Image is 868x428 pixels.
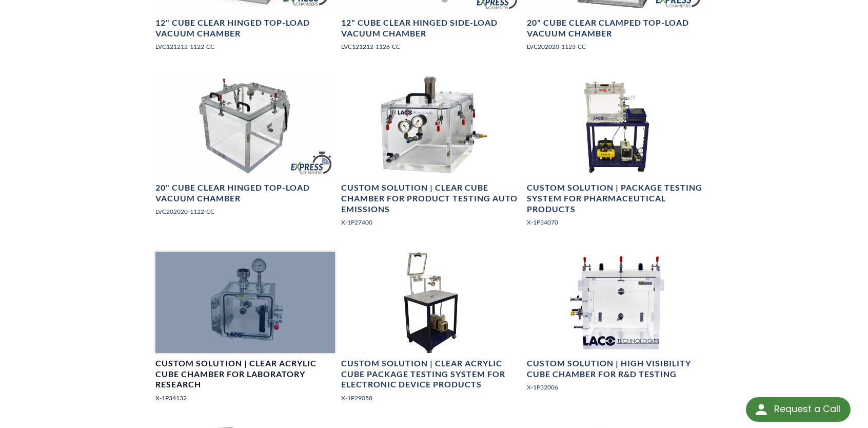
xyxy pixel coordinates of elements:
h4: Custom Solution | Package Testing System for Pharmaceutical Products [527,182,706,214]
h4: Custom Solution | Clear Acrylic Cube Chamber for Laboratory Research [155,358,335,390]
p: LVC202020-1123-CC [527,42,706,51]
h4: 20" Cube Clear Clamped Top-Load Vacuum Chamber [527,17,706,39]
a: Package Testing System for Pharmaceutical Products, front viewCustom Solution | Package Testing S... [527,77,706,236]
h4: Custom Solution | Clear Cube Chamber for Product Testing Auto Emissions [341,182,521,214]
p: LVC121212-1122-CC [155,42,335,51]
a: LVC202020-1122-CC Cubed Express Chamber, rear angled view20" Cube Clear Hinged Top-Load Vacuum Ch... [155,77,335,225]
p: LVC202020-1122-CC [155,207,335,216]
a: Clear Vertical Cubic Vacuum Chamber, top angled viewCustom Solution | Clear Acrylic Cube Chamber ... [155,252,335,411]
h4: 12" Cube Clear Hinged Top-Load Vacuum Chamber [155,17,335,39]
h4: 12" Cube Clear Hinged Side-Load Vacuum Chamber [341,17,521,39]
div: Request a Call [774,397,840,421]
p: X-1P32006 [527,382,706,392]
a: R&D cube vacuum chamber, front viewCustom Solution | High Visibility Cube Chamber for R&D Testing... [527,252,706,400]
h4: Custom Solution | Clear Acrylic Cube Package Testing System for Electronic Device Products [341,358,521,390]
p: X-1P27400 [341,217,521,227]
a: Clear Cube Chamber for Product Testing Auto EmissionsCustom Solution | Clear Cube Chamber for Pro... [341,77,521,236]
a: 3/4 view open chamber of Clear Acrylic Cube Package Testing System for Electronic DeviceCustom So... [341,252,521,411]
img: round button [753,401,770,418]
p: X-1P34070 [527,217,706,227]
div: Request a Call [746,397,851,422]
p: X-1P29058 [341,393,521,403]
h4: Custom Solution | High Visibility Cube Chamber for R&D Testing [527,358,706,380]
p: LVC121212-1126-CC [341,42,521,51]
h4: 20" Cube Clear Hinged Top-Load Vacuum Chamber [155,182,335,204]
p: X-1P34132 [155,393,335,403]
